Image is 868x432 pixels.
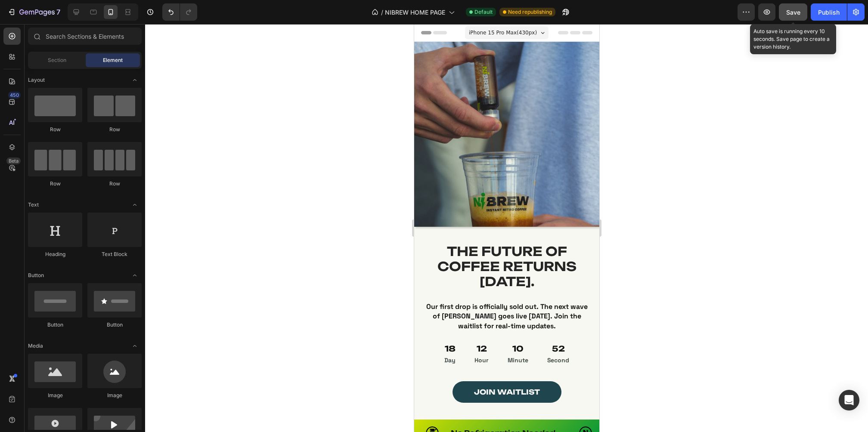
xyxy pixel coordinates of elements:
div: Undo/Redo [162,3,197,21]
div: Publish [818,8,840,17]
span: NIBREW HOME PAGE [385,8,445,17]
div: Text Block [87,250,142,258]
span: Toggle open [128,73,142,87]
span: Media [28,342,43,350]
div: Row [87,126,142,133]
span: Need republishing [508,8,552,16]
div: Row [87,180,142,188]
iframe: Design area [414,24,599,432]
img: Nitrogen symbol in a circle. [12,402,25,415]
span: Default [474,8,493,16]
button: 7 [3,3,64,21]
span: / [381,8,383,17]
button: Save [779,3,807,21]
div: Beta [6,157,21,164]
input: Search Sections & Elements [28,28,142,45]
span: Save [786,9,800,16]
span: Element [103,56,123,64]
span: Button [28,272,44,279]
h6: No Refrigeration Needed [36,404,142,414]
div: Heading [28,250,82,258]
img: Nitrogen symbol in a circle. [165,402,178,415]
span: Toggle open [128,268,142,282]
div: Button [87,321,142,329]
button: Publish [811,3,847,21]
div: 450 [8,92,21,99]
span: Toggle open [128,198,142,212]
div: Image [87,392,142,399]
span: Layout [28,76,45,84]
span: Text [28,201,39,209]
div: Button [28,321,82,329]
span: Section [48,56,66,64]
div: Row [28,180,82,188]
div: Row [28,126,82,133]
div: Image [28,392,82,399]
div: Open Intercom Messenger [839,390,859,410]
p: 7 [56,7,60,17]
span: Toggle open [128,339,142,353]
